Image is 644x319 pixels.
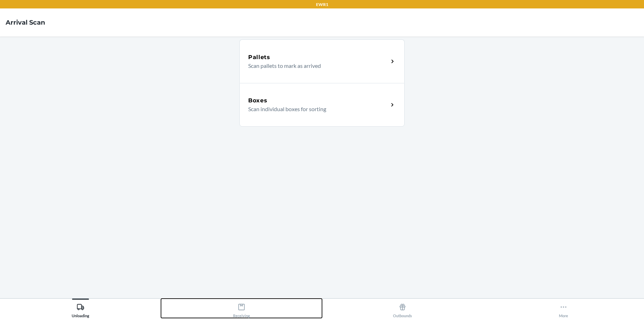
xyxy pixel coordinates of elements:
a: BoxesScan individual boxes for sorting [239,83,405,127]
p: EWR1 [316,1,328,8]
p: Scan individual boxes for sorting [248,105,383,113]
div: Receiving [233,300,250,318]
button: More [483,299,644,318]
button: Outbounds [322,299,483,318]
h5: Pallets [248,53,270,62]
div: Unloading [72,300,89,318]
div: More [559,300,568,318]
button: Receiving [161,299,322,318]
div: Outbounds [393,300,412,318]
h4: Arrival Scan [6,18,45,27]
a: PalletsScan pallets to mark as arrived [239,39,405,83]
h5: Boxes [248,96,268,105]
p: Scan pallets to mark as arrived [248,62,383,70]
